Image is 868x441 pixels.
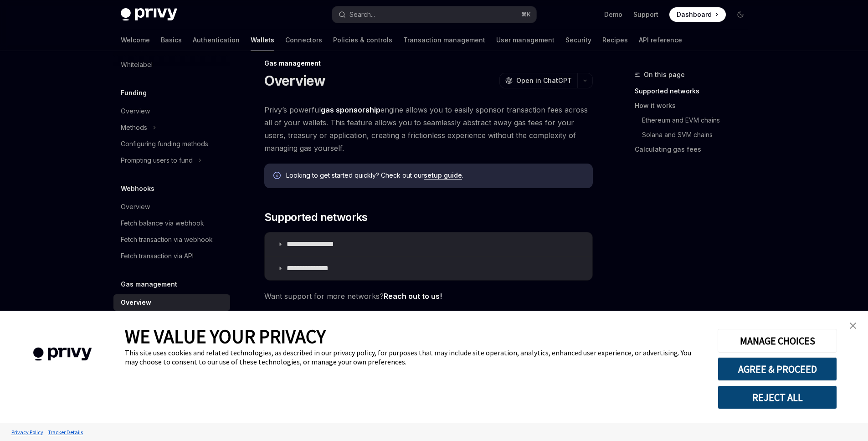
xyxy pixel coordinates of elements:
[424,171,462,179] a: setup guide
[193,29,240,51] a: Authentication
[635,84,755,98] a: Supported networks
[264,210,368,225] span: Supported networks
[349,9,375,20] div: Search...
[121,29,150,51] a: Welcome
[677,10,712,19] span: Dashboard
[635,98,755,113] a: How it works
[496,29,555,51] a: User management
[633,10,658,19] a: Support
[125,324,326,348] span: WE VALUE YOUR PRIVACY
[718,385,837,409] button: REJECT ALL
[121,138,208,149] div: Configuring funding methods
[333,29,392,51] a: Policies & controls
[121,201,150,212] div: Overview
[121,297,151,308] div: Overview
[264,103,593,154] span: Privy’s powerful engine allows you to easily sponsor transaction fees across all of your wallets....
[121,279,177,290] h5: Gas management
[121,218,204,229] div: Fetch balance via webhook
[604,10,622,19] a: Demo
[121,234,213,245] div: Fetch transaction via webhook
[113,215,230,231] a: Fetch balance via webhook
[321,105,380,114] strong: gas sponsorship
[516,76,572,85] span: Open in ChatGPT
[639,29,682,51] a: API reference
[669,7,726,22] a: Dashboard
[125,348,704,366] div: This site uses cookies and related technologies, as described in our privacy policy, for purposes...
[286,171,584,180] span: Looking to get started quickly? Check out our .
[121,106,150,117] div: Overview
[499,73,577,88] button: Open in ChatGPT
[565,29,591,51] a: Security
[113,103,230,119] a: Overview
[113,248,230,264] a: Fetch transaction via API
[121,251,194,262] div: Fetch transaction via API
[384,292,442,301] a: Reach out to us!
[113,136,230,152] a: Configuring funding methods
[121,8,177,21] img: dark logo
[285,29,322,51] a: Connectors
[264,59,593,68] div: Gas management
[521,11,531,18] span: ⌘ K
[14,334,111,374] img: company logo
[113,231,230,248] a: Fetch transaction via webhook
[121,122,147,133] div: Methods
[644,69,685,80] span: On this page
[718,329,837,353] button: MANAGE CHOICES
[635,142,755,157] a: Calculating gas fees
[121,87,147,98] h5: Funding
[46,424,85,440] a: Tracker Details
[332,6,536,23] button: Search...⌘K
[718,357,837,381] button: AGREE & PROCEED
[642,113,755,128] a: Ethereum and EVM chains
[264,290,593,303] span: Want support for more networks?
[844,317,862,335] a: close banner
[161,29,182,51] a: Basics
[121,155,193,166] div: Prompting users to fund
[642,128,755,142] a: Solana and SVM chains
[113,294,230,311] a: Overview
[602,29,628,51] a: Recipes
[273,172,282,181] svg: Info
[121,183,154,194] h5: Webhooks
[9,424,46,440] a: Privacy Policy
[264,72,326,89] h1: Overview
[113,199,230,215] a: Overview
[403,29,485,51] a: Transaction management
[251,29,274,51] a: Wallets
[850,323,856,329] img: close banner
[733,7,748,22] button: Toggle dark mode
